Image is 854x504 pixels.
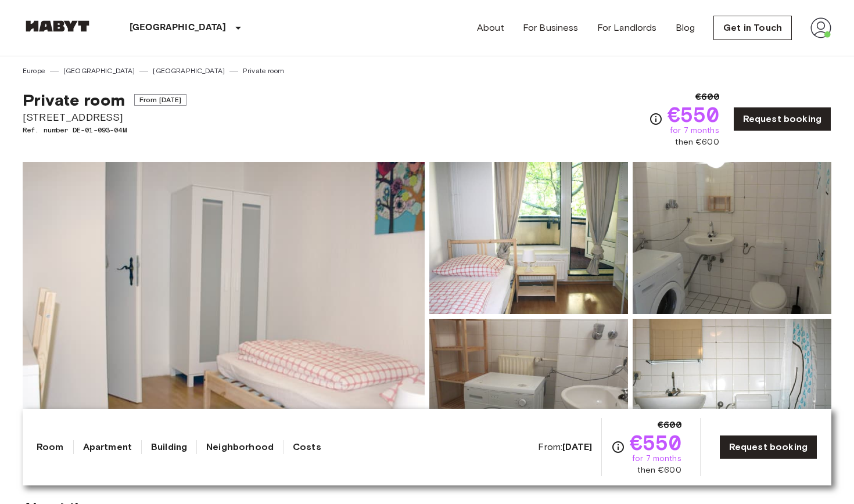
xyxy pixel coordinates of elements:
[611,440,625,454] svg: Check cost overview for full price breakdown. Please note that discounts apply to new joiners onl...
[719,435,817,459] a: Request booking
[83,440,132,454] a: Apartment
[23,110,186,125] span: [STREET_ADDRESS]
[676,21,695,35] a: Blog
[630,432,681,453] span: €550
[429,319,628,471] img: Picture of unit DE-01-093-04M
[429,162,628,314] img: Picture of unit DE-01-093-04M
[63,66,135,76] a: [GEOGRAPHIC_DATA]
[153,66,225,76] a: [GEOGRAPHIC_DATA]
[632,453,681,465] span: for 7 months
[23,20,92,32] img: Habyt
[597,21,657,35] a: For Landlords
[675,136,719,148] span: then €600
[562,441,592,452] b: [DATE]
[695,90,719,104] span: €600
[668,104,719,125] span: €550
[151,440,187,454] a: Building
[37,440,64,454] a: Room
[23,90,125,110] span: Private room
[658,418,681,432] span: €600
[243,66,284,76] a: Private room
[23,66,45,76] a: Europe
[633,319,831,471] img: Picture of unit DE-01-093-04M
[206,440,274,454] a: Neighborhood
[810,17,831,38] img: avatar
[477,21,504,35] a: About
[538,441,592,453] span: From:
[733,107,831,131] a: Request booking
[23,162,425,471] img: Marketing picture of unit DE-01-093-04M
[649,112,663,126] svg: Check cost overview for full price breakdown. Please note that discounts apply to new joiners onl...
[670,125,719,136] span: for 7 months
[713,16,792,40] a: Get in Touch
[523,21,579,35] a: For Business
[633,162,831,314] img: Picture of unit DE-01-093-04M
[134,94,187,106] span: From [DATE]
[637,465,681,476] span: then €600
[130,21,227,35] p: [GEOGRAPHIC_DATA]
[23,125,186,135] span: Ref. number DE-01-093-04M
[293,440,321,454] a: Costs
